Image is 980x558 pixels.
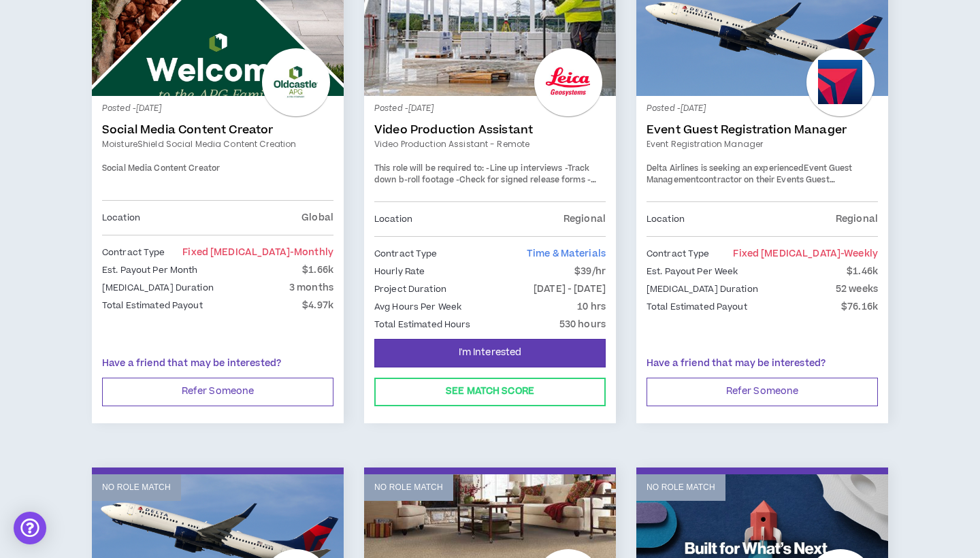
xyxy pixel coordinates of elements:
[374,163,484,174] span: This role will be required to:
[102,357,333,371] p: Have a friend that may be interested?
[847,264,878,279] p: $1.46k
[374,138,606,150] a: Video Production Assistant - Remote
[836,282,878,297] p: 52 weeks
[301,210,333,225] p: Global
[102,378,333,406] button: Refer Someone
[374,264,425,279] p: Hourly Rate
[374,481,443,494] p: No Role Match
[563,212,606,227] p: Regional
[302,298,333,313] p: $4.97k
[836,212,878,227] p: Regional
[289,280,333,295] p: 3 months
[374,212,412,227] p: Location
[102,481,171,494] p: No Role Match
[647,123,878,137] a: Event Guest Registration Manager
[290,246,333,259] span: - monthly
[647,378,878,406] button: Refer Someone
[374,246,438,261] p: Contract Type
[647,282,758,297] p: [MEDICAL_DATA] Duration
[14,512,46,544] div: Open Intercom Messenger
[534,282,606,297] p: [DATE] - [DATE]
[374,103,606,115] p: Posted - [DATE]
[527,247,606,261] span: Time & Materials
[374,123,606,137] a: Video Production Assistant
[374,378,606,406] button: See Match Score
[647,138,878,150] a: Event Registration Manager
[374,163,589,186] span: -Track down b-roll footage
[647,103,878,115] p: Posted - [DATE]
[647,246,710,261] p: Contract Type
[840,247,878,261] span: - weekly
[647,163,804,174] span: Delta Airlines is seeking an experienced
[102,298,203,313] p: Total Estimated Payout
[577,299,606,314] p: 10 hrs
[647,264,738,279] p: Est. Payout Per Week
[647,299,747,314] p: Total Estimated Payout
[459,346,522,359] span: I'm Interested
[102,138,333,150] a: MoistureShield Social Media Content Creation
[841,299,878,314] p: $76.16k
[374,339,606,367] button: I'm Interested
[102,263,198,278] p: Est. Payout Per Month
[102,163,220,174] span: Social Media Content Creator
[102,280,214,295] p: [MEDICAL_DATA] Duration
[647,357,878,371] p: Have a friend that may be interested?
[374,317,471,332] p: Total Estimated Hours
[102,210,140,225] p: Location
[102,245,165,260] p: Contract Type
[647,163,853,186] strong: Event Guest Management
[374,282,446,297] p: Project Duration
[733,247,878,261] span: Fixed [MEDICAL_DATA]
[374,174,596,198] span: -Keep projects up to date in Wrike.
[456,174,585,186] span: -Check for signed release forms
[574,264,606,279] p: $39/hr
[486,163,562,174] span: -Line up interviews
[647,174,859,210] span: contractor on their Events Guest Management team. This a 40hrs/week position with 3 days in the o...
[182,246,333,259] span: Fixed [MEDICAL_DATA]
[374,299,461,314] p: Avg Hours Per Week
[102,103,333,115] p: Posted - [DATE]
[647,212,685,227] p: Location
[559,317,606,332] p: 530 hours
[647,481,715,494] p: No Role Match
[102,123,333,137] a: Social Media Content Creator
[302,263,333,278] p: $1.66k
